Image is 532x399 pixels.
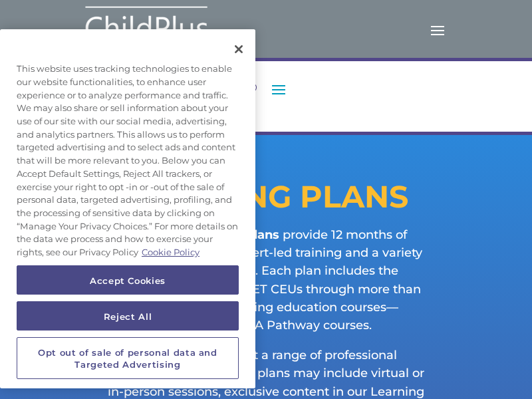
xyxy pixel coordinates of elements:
button: Accept Cookies [17,265,239,295]
button: Opt out of sale of personal data and Targeted Advertising [17,337,239,379]
a: More information about your privacy, opens in a new tab [142,247,199,257]
p: provide 12 months of unlimited access to expert-led training and a variety of exclusive benefits.... [106,226,426,346]
button: Reject All [17,301,239,331]
button: Close [224,35,253,64]
h1: LEARNING PLANS [53,182,479,219]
